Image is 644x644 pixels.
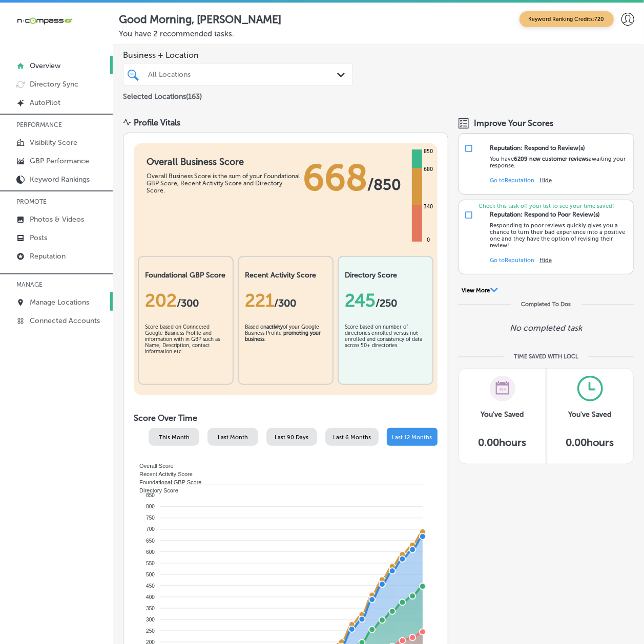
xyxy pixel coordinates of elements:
h3: You've Saved [481,410,524,419]
span: Overall Score [132,463,174,469]
p: No completed task [510,323,583,333]
p: Manage Locations [30,298,89,307]
b: activity [266,324,283,330]
div: Score based on Connected Google Business Profile and information with in GBP such as Name, Descri... [145,324,226,375]
tspan: 700 [146,527,155,532]
span: 668 [303,156,367,199]
span: Last 6 Months [333,434,371,441]
tspan: 600 [146,549,155,555]
div: 340 [422,203,435,211]
span: Last 12 Months [392,434,432,441]
h2: Directory Score [345,271,426,280]
div: Score based on number of directories enrolled versus not enrolled and consistency of data across ... [345,324,426,375]
p: Directory Sync [30,80,78,89]
p: You have awaiting your response. [490,156,628,169]
span: / 850 [367,176,401,194]
p: Connected Accounts [30,316,100,325]
p: Posts [30,233,47,242]
span: Keyword Ranking Credits: 720 [520,11,614,27]
span: / 300 [177,297,199,309]
span: Last 90 Days [275,434,309,441]
p: GBP Performance [30,157,89,165]
h2: Score Over Time [134,413,438,423]
p: Keyword Rankings [30,175,90,184]
h3: You've Saved [569,410,612,419]
div: Based on of your Google Business Profile . [245,324,326,375]
h5: 0.00 hours [566,436,614,448]
button: View More [459,287,501,296]
h5: 0.00 hours [479,436,527,448]
b: promoting your business [245,330,321,342]
div: Profile Vitals [134,118,180,127]
span: Improve Your Scores [474,118,553,128]
span: /300 [274,297,296,309]
a: Go toReputation [490,257,534,264]
div: Reputation: Respond to Poor Review(s) [490,211,600,218]
h2: Foundational GBP Score [145,271,226,280]
a: Go toReputation [490,177,534,184]
tspan: 550 [146,561,155,566]
h2: Recent Activity Score [245,271,326,280]
tspan: 500 [146,572,155,577]
h1: Overall Business Score [147,156,300,167]
p: Reputation [30,252,66,261]
div: Completed To Dos [522,301,571,308]
p: You have 2 recommended tasks. [119,29,638,38]
div: 245 [345,290,426,311]
span: Foundational GBP Score [132,479,201,485]
p: Photos & Videos [30,215,84,224]
tspan: 350 [146,606,155,611]
tspan: 800 [146,504,155,510]
p: Responding to poor reviews quickly gives you a chance to turn their bad experience into a positiv... [490,222,628,249]
span: Directory Score [132,487,178,493]
p: Selected Locations ( 163 ) [123,88,202,101]
tspan: 850 [146,493,155,499]
span: Last Month [218,434,248,441]
p: Check this task off your list to see your time saved! [459,203,633,209]
div: 850 [422,147,435,156]
div: 221 [245,290,326,311]
span: Business + Location [123,50,353,60]
tspan: 450 [146,583,155,589]
span: /250 [376,297,397,309]
div: Overall Business Score is the sum of your Foundational GBP Score, Recent Activity Score and Direc... [147,173,300,194]
button: Hide [539,177,552,184]
p: Good Morning, [PERSON_NAME] [119,13,281,26]
tspan: 400 [146,594,155,600]
tspan: 650 [146,538,155,544]
div: Reputation: Respond to Review(s) [490,144,585,152]
p: Overview [30,61,60,70]
div: 0 [425,236,432,244]
span: Recent Activity Score [132,471,193,477]
p: AutoPilot [30,98,60,107]
strong: 6209 new customer reviews [514,156,589,162]
tspan: 300 [146,617,155,622]
button: Hide [539,257,552,264]
img: 660ab0bf-5cc7-4cb8-ba1c-48b5ae0f18e60NCTV_CLogo_TV_Black_-500x88.png [16,16,73,26]
p: Visibility Score [30,138,77,147]
div: 680 [422,165,435,174]
div: All Locations [148,70,338,79]
tspan: 250 [146,628,155,634]
span: This Month [159,434,190,441]
div: 202 [145,290,226,311]
tspan: 750 [146,516,155,521]
div: TIME SAVED WITH LOCL [514,353,578,360]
